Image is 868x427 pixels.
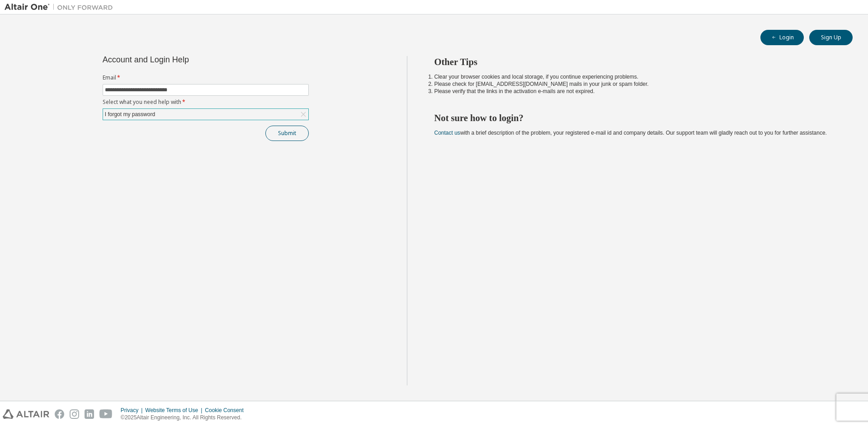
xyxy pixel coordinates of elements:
[103,56,268,63] div: Account and Login Help
[103,109,308,120] div: I forgot my password
[434,88,837,95] li: Please verify that the links in the activation e-mails are not expired.
[265,126,309,141] button: Submit
[434,56,837,68] h2: Other Tips
[121,414,249,422] p: © 2025 Altair Engineering, Inc. All Rights Reserved.
[103,99,309,106] label: Select what you need help with
[145,407,205,414] div: Website Terms of Use
[104,109,156,119] div: I forgot my password
[205,407,249,414] div: Cookie Consent
[434,130,460,136] a: Contact us
[3,409,49,419] img: altair_logo.svg
[434,112,837,124] h2: Not sure how to login?
[85,409,94,419] img: linkedin.svg
[5,3,118,12] img: Altair One
[760,30,804,45] button: Login
[809,30,853,45] button: Sign Up
[99,409,113,419] img: youtube.svg
[55,409,64,419] img: facebook.svg
[434,130,827,136] span: with a brief description of the problem, your registered e-mail id and company details. Our suppo...
[434,73,837,80] li: Clear your browser cookies and local storage, if you continue experiencing problems.
[434,80,837,88] li: Please check for [EMAIL_ADDRESS][DOMAIN_NAME] mails in your junk or spam folder.
[121,407,145,414] div: Privacy
[70,409,79,419] img: instagram.svg
[103,74,309,81] label: Email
